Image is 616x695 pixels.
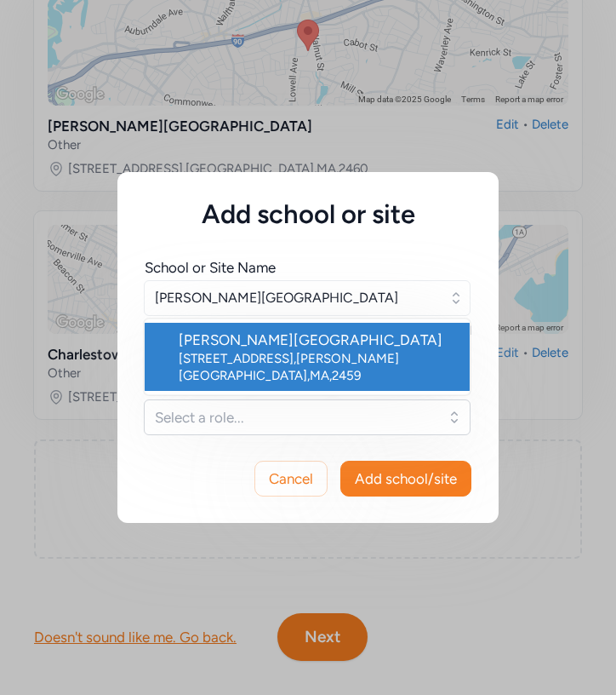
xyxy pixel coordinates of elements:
button: Add school/site [340,461,471,497]
button: Select a role... [144,399,471,435]
span: Select a role... [155,407,436,428]
span: Add school/site [355,468,457,489]
h5: Add school or site [145,199,471,230]
div: [STREET_ADDRESS] , [PERSON_NAME][GEOGRAPHIC_DATA] , MA , 2459 [179,350,456,384]
div: [PERSON_NAME][GEOGRAPHIC_DATA] [179,330,456,350]
input: Enter school name... [144,280,471,316]
button: Cancel [254,461,328,497]
div: School or Site Name [145,257,276,278]
span: Cancel [269,468,313,489]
